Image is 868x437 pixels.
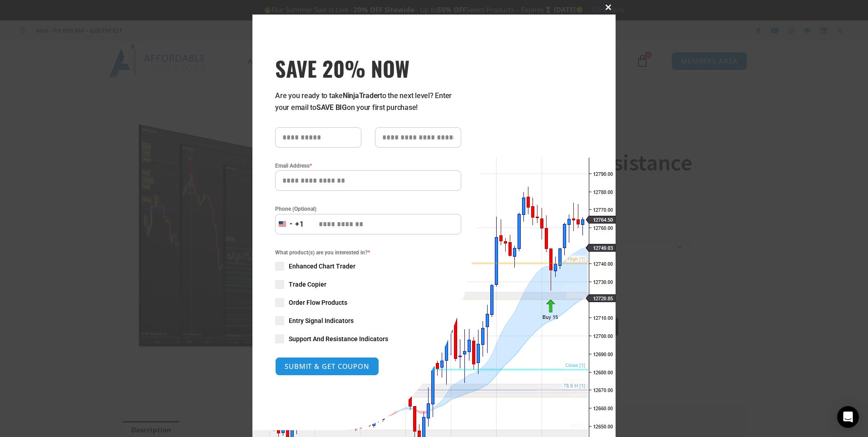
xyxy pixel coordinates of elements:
button: SUBMIT & GET COUPON [275,357,379,376]
strong: NinjaTrader [343,91,380,100]
label: Email Address [275,161,461,170]
button: Selected country [275,214,304,234]
label: Entry Signal Indicators [275,316,461,325]
label: Support And Resistance Indicators [275,334,461,343]
label: Order Flow Products [275,298,461,307]
label: Phone (Optional) [275,204,461,214]
span: Enhanced Chart Trader [289,262,355,271]
span: Trade Copier [289,280,326,289]
span: SAVE 20% NOW [275,55,461,81]
label: Trade Copier [275,280,461,289]
span: What product(s) are you interested in? [275,248,461,257]
div: Open Intercom Messenger [837,406,859,428]
span: Order Flow Products [289,298,347,307]
span: Support And Resistance Indicators [289,334,388,343]
strong: SAVE BIG [316,103,347,112]
label: Enhanced Chart Trader [275,262,461,271]
p: Are you ready to take to the next level? Enter your email to on your first purchase! [275,90,461,114]
span: Entry Signal Indicators [289,316,354,325]
div: +1 [295,218,304,230]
